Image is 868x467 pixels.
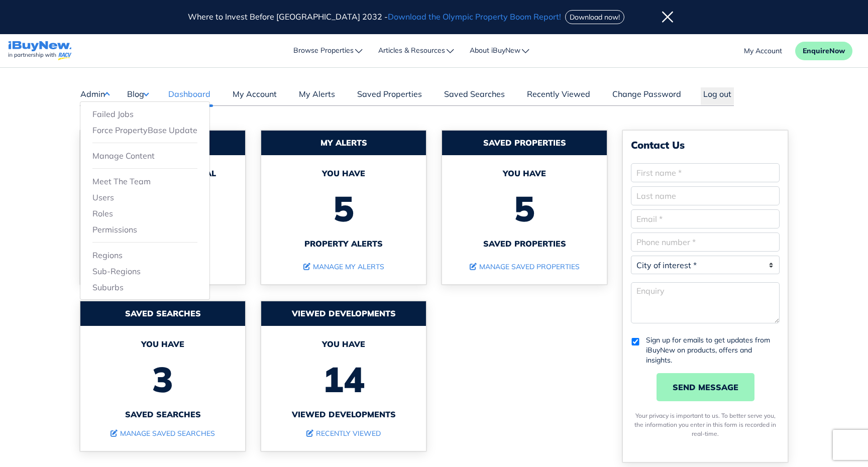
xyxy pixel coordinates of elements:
a: Force PropertyBase Update [92,124,197,136]
span: Saved searches [90,408,235,420]
span: Saved properties [452,238,597,250]
input: Enter a valid phone number [631,232,780,252]
a: Manage Saved Properties [470,262,580,271]
input: Email * [631,209,780,228]
button: Admin [80,87,110,100]
a: Manage My Alerts [303,262,384,271]
a: Permissions [92,223,197,236]
span: 5 [271,179,416,238]
div: Viewed developments [261,301,426,326]
a: Roles [92,207,197,219]
a: Meet The Team [92,175,197,187]
span: property alerts [271,238,416,250]
div: Contact Us [631,139,780,151]
a: Dashboard [166,88,213,105]
button: EnquireNow [795,42,852,60]
img: logo [8,41,72,61]
a: My Alerts [296,88,338,105]
a: Saved Properties [355,88,424,105]
span: 5 [452,179,597,238]
a: Saved Searches [442,88,507,105]
a: Change Password [610,88,684,105]
span: 14 [271,350,416,408]
input: Last name [631,186,780,205]
div: Saved Properties [442,131,607,155]
div: My Alerts [261,131,426,155]
button: Blog [127,87,149,100]
span: You have [271,338,416,350]
a: account [744,46,782,56]
button: SEND MESSAGE [657,373,754,401]
span: Now [829,46,845,55]
a: Manage Saved Searches [111,429,215,438]
a: Sub-Regions [92,265,197,277]
span: 3 [90,350,235,408]
a: Regions [92,249,197,261]
div: Saved Searches [80,301,245,326]
input: First name * [631,163,780,182]
span: You have [90,338,235,350]
span: Download the Olympic Property Boom Report! [388,12,561,22]
span: Where to Invest Before [GEOGRAPHIC_DATA] 2032 - [188,12,563,22]
a: Suburbs [92,281,197,293]
a: navigations [8,39,72,63]
label: Sign up for emails to get updates from iBuyNew on products, offers and insights. [646,335,780,365]
a: Recently Viewed [524,88,593,105]
a: My Account [230,88,279,105]
a: recently viewed [306,429,381,438]
a: Users [92,191,197,203]
span: Viewed developments [271,408,416,420]
span: You have [452,167,597,179]
button: Download now! [565,10,624,24]
a: Failed Jobs [92,108,197,120]
button: Log out [701,87,734,105]
a: Manage Content [92,150,197,162]
span: Your privacy is important to us. To better serve you, the information you enter in this form is r... [634,412,776,437]
span: You have [271,167,416,179]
